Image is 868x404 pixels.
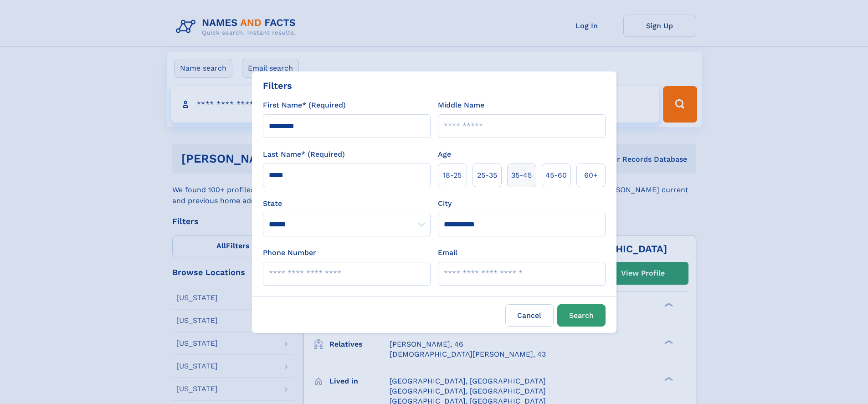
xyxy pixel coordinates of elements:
label: Phone Number [263,247,316,258]
label: Age [438,149,451,160]
label: First Name* (Required) [263,100,346,111]
span: 45‑60 [545,170,567,181]
label: State [263,198,431,209]
label: Middle Name [438,100,484,111]
label: Last Name* (Required) [263,149,345,160]
label: City [438,198,452,209]
span: 60+ [584,170,598,181]
span: 25‑35 [477,170,497,181]
span: 35‑45 [511,170,532,181]
label: Cancel [505,304,554,327]
button: Search [557,304,606,327]
span: 18‑25 [443,170,462,181]
div: Filters [263,79,292,92]
label: Email [438,247,457,258]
